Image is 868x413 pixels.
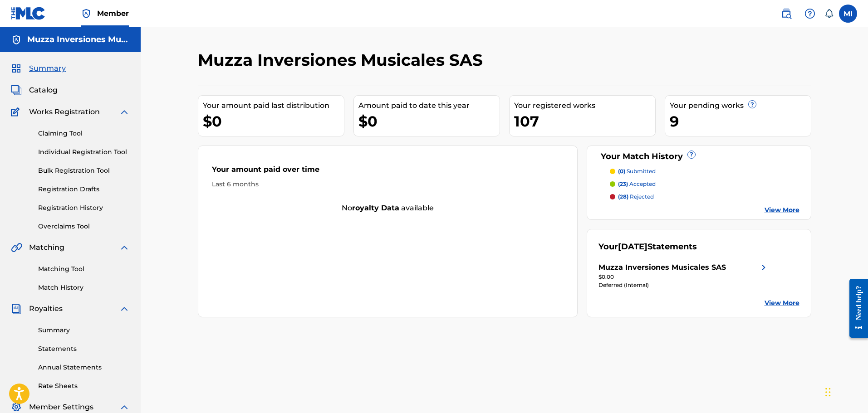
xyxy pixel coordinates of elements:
[29,107,100,117] span: Works Registration
[11,7,46,20] img: MLC Logo
[29,242,64,253] span: Matching
[839,5,857,23] div: User Menu
[804,8,815,19] img: help
[29,303,63,314] span: Royalties
[598,151,799,163] div: Your Match History
[119,402,130,413] img: expand
[119,303,130,314] img: expand
[38,326,130,335] a: Summary
[824,9,834,18] div: Notifications
[801,5,819,23] div: Help
[11,63,22,74] img: Summary
[38,203,130,213] a: Registration History
[618,180,656,188] p: accepted
[514,111,655,131] div: 107
[598,262,769,289] a: Muzza Inversiones Musicales SASright chevron icon$0.00Deferred (Internal)
[618,242,647,252] span: [DATE]
[618,180,628,187] span: (23)
[27,34,130,45] h5: Muzza Inversiones Musicales SAS
[670,111,811,131] div: 9
[119,242,130,253] img: expand
[38,222,130,231] a: Overclaims Tool
[212,180,564,189] div: Last 6 months
[11,242,22,253] img: Matching
[119,107,130,117] img: expand
[11,63,66,74] a: SummarySummary
[765,298,799,308] a: View More
[38,363,130,372] a: Annual Statements
[825,379,831,406] div: Arrastrar
[81,8,92,19] img: Top Rightsholder
[823,369,868,413] iframe: Chat Widget
[598,262,726,273] div: Muzza Inversiones Musicales SAS
[38,185,130,194] a: Registration Drafts
[598,241,697,253] div: Your Statements
[11,303,22,314] img: Royalties
[352,204,399,212] strong: royalty data
[29,402,93,413] span: Member Settings
[758,262,769,273] img: right chevron icon
[29,85,58,96] span: Catalog
[610,167,799,175] a: (0) submitted
[618,193,654,201] p: rejected
[38,264,130,274] a: Matching Tool
[11,402,22,413] img: Member Settings
[688,151,695,158] span: ?
[11,85,22,96] img: Catalog
[38,283,130,292] a: Match History
[11,34,22,45] img: Accounts
[670,100,811,111] div: Your pending works
[11,107,23,117] img: Works Registration
[514,100,655,111] div: Your registered works
[11,85,58,96] a: CatalogCatalog
[358,100,500,111] div: Amount paid to date this year
[38,381,130,391] a: Rate Sheets
[97,8,129,19] span: Member
[610,180,799,188] a: (23) accepted
[843,272,868,345] iframe: Resource Center
[29,63,66,74] span: Summary
[765,205,799,215] a: View More
[212,164,564,180] div: Your amount paid over time
[823,369,868,413] div: Widget de chat
[198,203,578,214] div: No available
[38,147,130,157] a: Individual Registration Tool
[203,100,344,111] div: Your amount paid last distribution
[610,193,799,201] a: (28) rejected
[203,111,344,131] div: $0
[198,50,487,70] h2: Muzza Inversiones Musicales SAS
[598,281,769,289] div: Deferred (Internal)
[618,168,625,175] span: (0)
[38,344,130,354] a: Statements
[781,8,792,19] img: search
[777,5,795,23] a: Public Search
[749,101,756,108] span: ?
[618,193,628,200] span: (28)
[38,166,130,175] a: Bulk Registration Tool
[358,111,500,131] div: $0
[38,129,130,138] a: Claiming Tool
[618,167,656,175] p: submitted
[598,273,769,281] div: $0.00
